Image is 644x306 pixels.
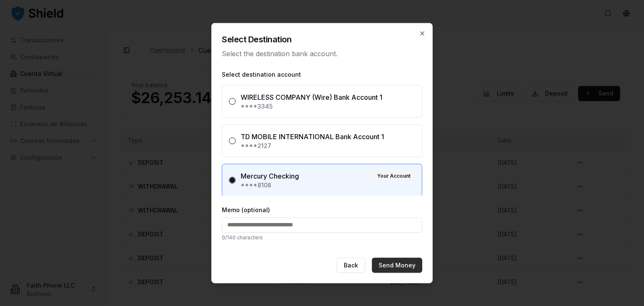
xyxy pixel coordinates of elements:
label: Select destination account [222,70,422,79]
button: Back [337,257,365,272]
label: Memo (optional) [222,205,422,214]
div: WIRELESS COMPANY (Wire) Bank Account 1 [241,92,382,102]
button: WIRELESS COMPANY (Wire) Bank Account 1****3345 [229,98,236,105]
div: Your Account [372,171,415,181]
p: 0 /140 characters [222,234,422,241]
div: Mercury Checking [241,171,299,181]
p: Select the destination bank account. [222,49,422,59]
h2: Select Destination [222,34,422,45]
button: Mercury CheckingYour Account****8108 [229,177,236,184]
button: Send Money [372,257,422,272]
button: TD MOBILE INTERNATIONAL Bank Account 1****2127 [229,137,236,144]
div: TD MOBILE INTERNATIONAL Bank Account 1 [241,132,384,142]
